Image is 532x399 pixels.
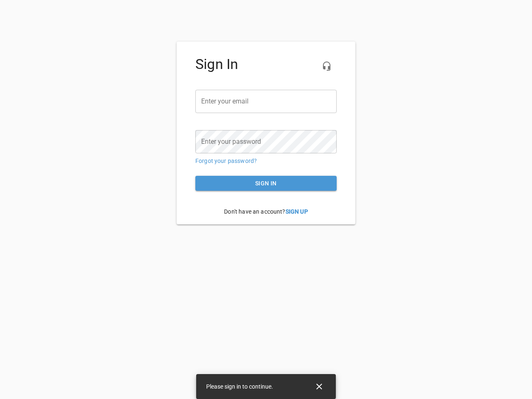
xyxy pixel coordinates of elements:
a: Sign Up [286,208,308,215]
button: Close [309,377,329,397]
p: Don't have an account? [195,201,337,222]
a: Forgot your password? [195,158,257,164]
button: Live Chat [317,56,337,76]
button: Sign in [195,176,337,191]
span: Please sign in to continue. [206,383,273,390]
span: Sign in [202,178,330,189]
h4: Sign In [195,56,337,73]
